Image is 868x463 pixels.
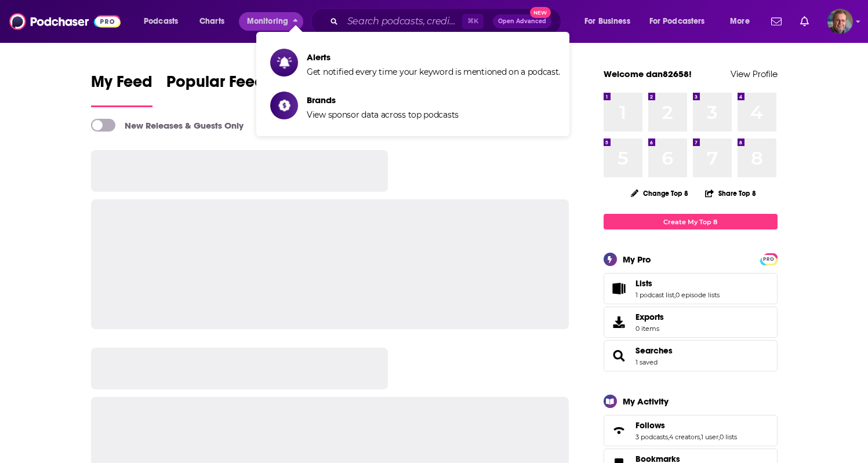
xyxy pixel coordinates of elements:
span: Logged in as dan82658 [827,9,853,34]
a: 0 episode lists [675,291,720,299]
a: 3 podcasts [635,433,668,441]
a: 1 user [701,433,718,441]
span: Exports [635,312,664,322]
a: Searches [608,348,631,364]
span: Open Advanced [498,19,546,24]
span: Popular Feed [166,72,265,99]
a: Create My Top 8 [604,214,778,229]
span: For Business [584,13,630,30]
button: open menu [136,12,193,31]
span: Podcasts [144,13,178,30]
a: Show notifications dropdown [796,12,813,31]
a: Follows [608,422,631,439]
button: Show profile menu [827,9,853,34]
a: Charts [192,12,231,31]
span: Charts [199,13,224,30]
span: Follows [604,415,778,446]
button: close menu [239,12,303,31]
a: Lists [635,278,720,289]
button: open menu [722,12,764,31]
span: Searches [604,340,778,371]
div: My Activity [623,396,669,407]
span: Get notified every time your keyword is mentioned on a podcast. [307,67,560,77]
a: 1 saved [635,358,658,366]
button: Change Top 8 [624,186,696,200]
a: Lists [608,280,631,297]
span: My Feed [91,72,152,99]
span: View sponsor data across top podcasts [307,110,459,120]
span: Alerts [307,52,560,63]
button: Share Top 8 [704,182,757,205]
a: 4 creators [669,433,700,441]
span: Lists [604,273,778,304]
input: Search podcasts, credits, & more... [343,12,462,31]
span: ⌘ K [462,14,484,29]
a: Welcome dan82658! [604,68,692,79]
img: User Profile [827,9,853,34]
a: Exports [604,307,778,338]
a: New Releases & Guests Only [91,119,244,132]
a: Searches [635,345,673,356]
a: Follows [635,420,737,431]
a: View Profile [731,68,778,79]
div: Search podcasts, credits, & more... [322,8,572,35]
span: , [668,433,669,441]
span: For Podcasters [649,13,705,30]
a: Show notifications dropdown [767,12,786,31]
span: PRO [762,255,776,264]
a: Popular Feed [166,72,265,107]
span: , [700,433,701,441]
a: 0 lists [720,433,737,441]
div: My Pro [623,254,651,265]
span: Lists [635,278,652,289]
img: Podchaser - Follow, Share and Rate Podcasts [9,10,121,32]
button: open menu [576,12,645,31]
button: Open AdvancedNew [493,14,551,28]
a: PRO [762,254,776,263]
a: My Feed [91,72,152,107]
span: Follows [635,420,665,431]
span: , [674,291,675,299]
span: , [718,433,720,441]
a: 1 podcast list [635,291,674,299]
span: Exports [608,314,631,330]
button: open menu [642,12,722,31]
span: New [530,7,551,18]
span: More [730,13,750,30]
span: Monitoring [247,13,288,30]
span: 0 items [635,325,664,333]
span: Brands [307,94,459,105]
